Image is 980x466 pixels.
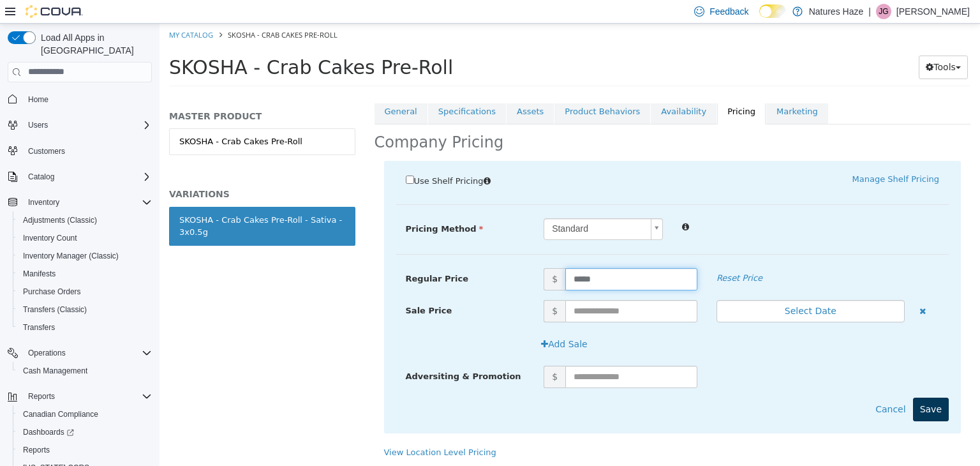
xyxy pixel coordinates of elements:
[13,247,157,265] button: Inventory Manager (Classic)
[3,142,157,160] button: Customers
[23,143,152,159] span: Customers
[13,265,157,283] button: Manifests
[23,144,70,159] a: Customers
[18,363,93,379] a: Cash Management
[23,287,81,297] span: Purchase Orders
[3,387,157,405] button: Reports
[13,211,157,229] button: Adjustments (Classic)
[18,284,152,299] span: Purchase Orders
[809,4,864,19] p: Natures Haze
[215,109,345,129] h2: Company Pricing
[23,409,98,419] span: Canadian Compliance
[384,244,406,267] span: $
[18,302,152,317] span: Transfers (Classic)
[384,195,503,216] a: Standard
[384,342,406,365] span: $
[23,322,55,333] span: Transfers
[23,345,152,361] span: Operations
[10,165,196,176] h5: VARIATIONS
[23,92,54,107] a: Home
[18,266,61,282] a: Manifests
[18,213,102,228] a: Adjustments (Classic)
[23,169,59,184] button: Catalog
[18,230,152,246] span: Inventory Count
[18,425,79,440] a: Dashboards
[557,250,603,259] em: Reset Price
[255,153,324,162] span: Use Shelf Pricing
[607,75,669,101] a: Marketing
[23,195,152,210] span: Inventory
[13,405,157,423] button: Canadian Compliance
[18,248,124,264] a: Inventory Manager (Classic)
[13,283,157,301] button: Purchase Orders
[23,233,77,243] span: Inventory Count
[18,266,152,282] span: Manifests
[68,6,178,16] span: SKOSHA - Crab Cakes Pre-Roll
[13,441,157,459] button: Reports
[23,427,74,437] span: Dashboards
[23,345,71,361] button: Operations
[23,269,56,279] span: Manifests
[3,344,157,362] button: Operations
[375,309,435,333] button: Add Sale
[18,425,152,440] span: Dashboards
[13,229,157,247] button: Inventory Count
[384,276,406,299] span: $
[10,33,293,55] span: SKOSHA - Crab Cakes Pre-Roll
[23,389,60,404] button: Reports
[28,391,55,402] span: Reports
[26,5,83,18] img: Cova
[395,75,491,101] a: Product Behaviors
[13,423,157,441] a: Dashboards
[693,151,780,160] a: Manage Shelf Pricing
[18,284,86,299] a: Purchase Orders
[23,215,97,225] span: Adjustments (Classic)
[347,75,394,101] a: Assets
[28,348,66,358] span: Operations
[13,301,157,319] button: Transfers (Classic)
[3,193,157,211] button: Inventory
[225,424,337,433] a: View Location Level Pricing
[28,172,54,182] span: Catalog
[23,117,152,133] span: Users
[18,230,82,246] a: Inventory Count
[18,302,92,317] a: Transfers (Classic)
[709,374,753,398] button: Cancel
[23,195,64,210] button: Inventory
[36,31,152,57] span: Load All Apps in [GEOGRAPHIC_DATA]
[868,4,871,19] p: |
[557,276,745,299] button: Select Date
[28,197,59,207] span: Inventory
[18,407,103,422] a: Canadian Compliance
[876,4,891,19] div: Janet Gilliver
[879,4,888,19] span: JG
[10,105,196,132] a: SKOSHA - Crab Cakes Pre-Roll
[10,87,196,98] h5: MASTER PRODUCT
[269,75,346,101] a: Specifications
[13,362,157,380] button: Cash Management
[10,6,54,16] a: My Catalog
[3,168,157,186] button: Catalog
[558,75,606,101] a: Pricing
[246,282,293,292] span: Sale Price
[709,5,748,18] span: Feedback
[23,251,119,261] span: Inventory Manager (Classic)
[3,90,157,109] button: Home
[23,304,87,315] span: Transfers (Classic)
[18,248,152,264] span: Inventory Manager (Classic)
[491,75,557,101] a: Availability
[23,445,50,455] span: Reports
[246,152,255,160] input: Use Shelf Pricing
[23,366,87,376] span: Cash Management
[28,120,48,130] span: Users
[3,116,157,134] button: Users
[246,200,324,210] span: Pricing Method
[18,407,152,422] span: Canadian Compliance
[18,363,152,379] span: Cash Management
[28,94,48,105] span: Home
[18,213,152,228] span: Adjustments (Classic)
[18,320,152,335] span: Transfers
[385,195,486,216] span: Standard
[18,442,55,458] a: Reports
